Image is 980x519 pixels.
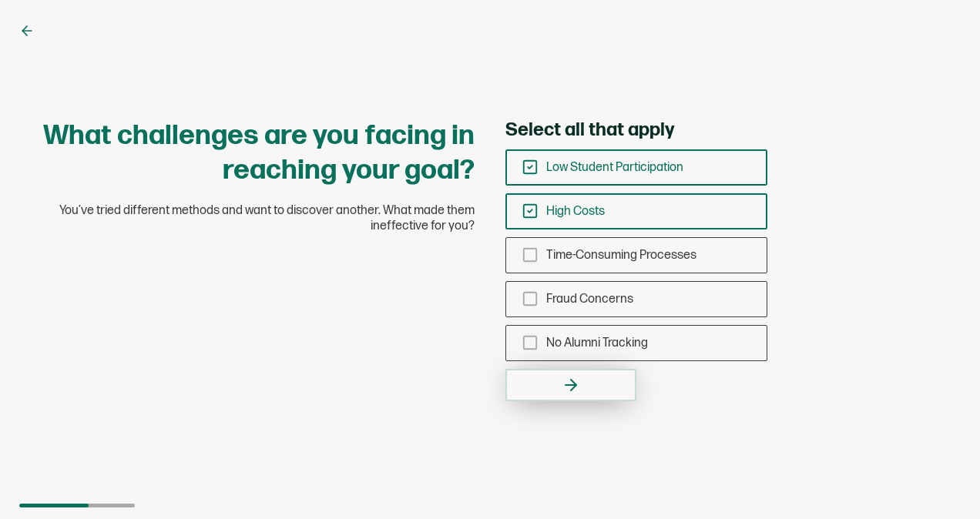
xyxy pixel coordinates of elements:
[43,203,475,234] span: You’ve tried different methods and want to discover another. What made them ineffective for you?
[546,336,648,350] span: No Alumni Tracking
[43,119,475,188] h1: What challenges are you facing in reaching your goal?
[546,292,633,306] span: Fraud Concerns
[505,149,767,361] div: checkbox-group
[903,445,980,519] iframe: Chat Widget
[505,119,674,142] span: Select all that apply
[546,204,605,219] span: High Costs
[546,248,696,263] span: Time-Consuming Processes
[546,160,683,175] span: Low Student Participation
